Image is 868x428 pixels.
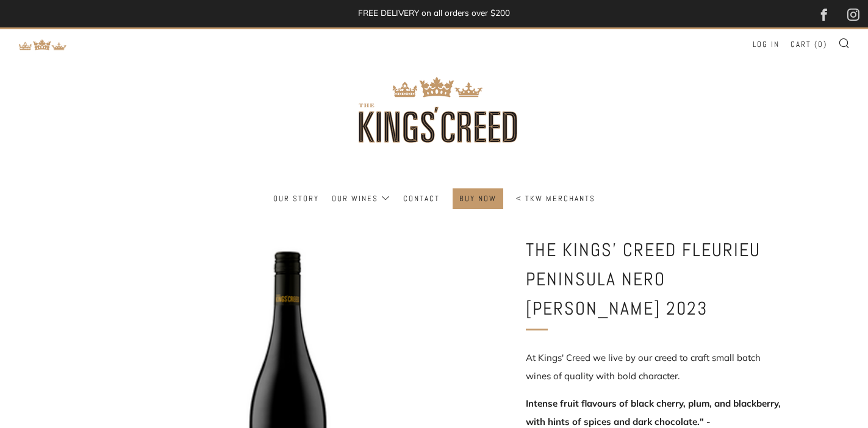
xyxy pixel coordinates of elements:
a: BUY NOW [459,189,497,209]
a: Return to TKW Merchants [18,38,67,49]
a: < TKW Merchants [516,189,595,209]
a: Contact [403,189,440,209]
a: Our Wines [332,189,390,209]
p: At Kings' Creed we live by our creed to craft small batch wines of quality with bold character. [526,349,782,385]
img: Return to TKW Merchants [18,39,67,51]
span: 0 [818,39,823,49]
a: Log in [753,35,780,54]
a: Our Story [273,189,319,209]
img: three kings wine merchants [325,29,544,188]
h1: The Kings' Creed Fleurieu Peninsula Nero [PERSON_NAME] 2023 [526,235,782,323]
a: Cart (0) [791,35,827,54]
